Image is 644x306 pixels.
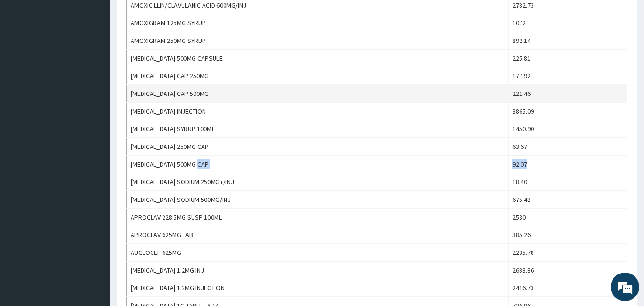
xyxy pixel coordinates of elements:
td: [MEDICAL_DATA] INJECTION [127,103,509,120]
img: d_794563401_company_1708531726252_794563401 [18,48,39,72]
td: [MEDICAL_DATA] SYRUP 100ML [127,120,509,138]
td: [MEDICAL_DATA] 500MG CAP [127,156,509,173]
td: [MEDICAL_DATA] SODIUM 250MG+/INJ [127,173,509,191]
td: AUGLOCEF 625MG [127,244,509,262]
td: 2416.73 [508,279,627,297]
td: APROCLAV 625MG TAB [127,226,509,244]
div: Chat with us now [50,53,160,66]
td: 892.14 [508,32,627,50]
td: [MEDICAL_DATA] 1.2MG INJECTION [127,279,509,297]
td: 2683.86 [508,262,627,279]
span: We're online! [55,92,132,189]
td: 2530 [508,209,627,226]
td: 177.92 [508,67,627,85]
td: 2235.78 [508,244,627,262]
td: 675.43 [508,191,627,209]
td: [MEDICAL_DATA] SODIUM 500MG/INJ [127,191,509,209]
td: [MEDICAL_DATA] 1.2MG INJ [127,262,509,279]
td: 18.40 [508,173,627,191]
td: AMOXIGRAM 125MG SYRUP [127,14,509,32]
td: [MEDICAL_DATA] CAP 500MG [127,85,509,103]
td: 221.46 [508,85,627,103]
td: [MEDICAL_DATA] 500MG CAPSULE [127,50,509,67]
td: [MEDICAL_DATA] 250MG CAP [127,138,509,156]
td: 63.67 [508,138,627,156]
td: 1072 [508,14,627,32]
td: 92.07 [508,156,627,173]
td: 3865.09 [508,103,627,120]
td: AMOXIGRAM 250MG SYRUP [127,32,509,50]
td: 385.26 [508,226,627,244]
td: [MEDICAL_DATA] CAP 250MG [127,67,509,85]
td: APROCLAV 228.5MG SUSP 100ML [127,209,509,226]
div: Minimize live chat window [156,5,179,28]
textarea: Type your message and hit 'Enter' [5,204,182,238]
td: 1450.90 [508,120,627,138]
td: 225.81 [508,50,627,67]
